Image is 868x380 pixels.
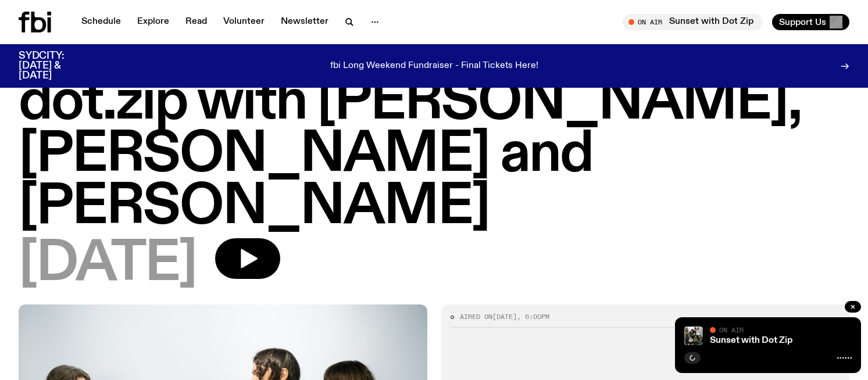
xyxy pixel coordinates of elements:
[710,336,792,345] a: Sunset with Dot Zip
[19,51,93,81] h3: SYDCITY: [DATE] & [DATE]
[779,17,826,27] span: Support Us
[460,312,492,321] span: Aired on
[330,61,538,71] p: fbi Long Weekend Fundraiser - Final Tickets Here!
[274,14,335,30] a: Newsletter
[623,14,763,30] button: On AirSunset with Dot Zip
[719,326,744,334] span: On Air
[517,312,549,321] span: , 6:00pm
[178,14,214,30] a: Read
[772,14,849,30] button: Support Us
[492,312,517,321] span: [DATE]
[19,238,197,291] span: [DATE]
[19,77,849,234] h1: dot.zip with [PERSON_NAME], [PERSON_NAME] and [PERSON_NAME]
[216,14,272,30] a: Volunteer
[130,14,176,30] a: Explore
[74,14,128,30] a: Schedule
